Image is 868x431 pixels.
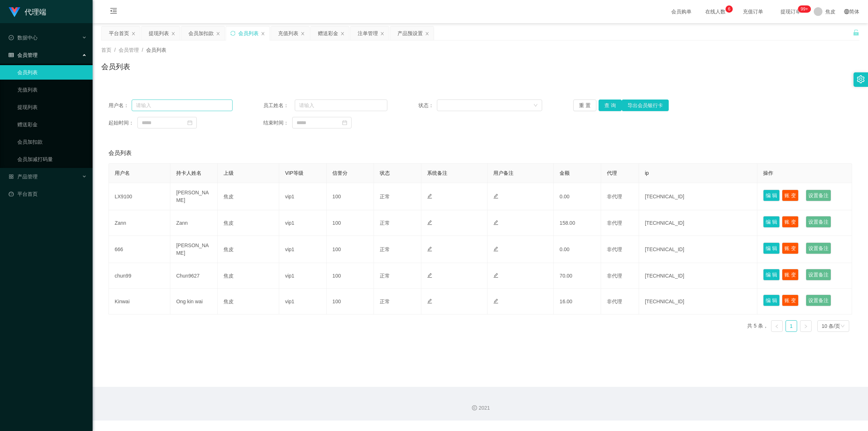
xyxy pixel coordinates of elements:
button: 导出会员银行卡 [622,100,669,111]
i: 图标: down [533,103,538,108]
i: 图标: close [216,31,220,36]
span: 员工姓名： [263,102,295,109]
a: 代理端 [9,9,46,14]
div: 2021 [98,404,862,412]
span: 正常 [380,246,390,252]
span: 状态： [418,102,437,109]
span: / [114,47,116,53]
span: 非代理 [607,273,622,279]
button: 账 变 [782,190,799,201]
i: 图标: global [844,9,849,14]
span: 结束时间： [263,119,292,127]
i: 图标: right [804,324,808,329]
i: 图标: close [261,31,265,36]
span: 非代理 [607,220,622,226]
a: 会员加减打码量 [17,152,87,166]
td: Zann [109,210,170,236]
div: 产品预设置 [397,26,423,40]
button: 编 辑 [763,190,780,201]
div: 会员列表 [238,26,259,40]
span: 非代理 [607,246,622,252]
span: 信誉分 [332,170,348,176]
td: 焦皮 [218,183,279,210]
td: 0.00 [554,183,601,210]
li: 共 5 条， [747,320,768,332]
i: 图标: check-circle-o [9,35,14,40]
a: 1 [786,321,797,331]
button: 设置备注 [806,190,831,201]
span: 正常 [380,299,390,304]
button: 设置备注 [806,269,831,280]
i: 图标: setting [857,75,865,83]
button: 账 变 [782,269,799,280]
td: vip1 [279,210,327,236]
a: 赠送彩金 [17,117,87,132]
i: 图标: close [171,31,175,36]
span: 产品管理 [9,174,38,179]
li: 上一页 [771,320,783,332]
button: 编 辑 [763,269,780,280]
i: 图标: down [841,324,845,329]
i: 图标: edit [427,273,432,278]
button: 编 辑 [763,295,780,306]
i: 图标: calendar [342,120,347,125]
i: 图标: appstore-o [9,174,14,179]
i: 图标: edit [493,299,498,304]
i: 图标: edit [427,299,432,304]
i: 图标: close [425,31,429,36]
span: 正常 [380,273,390,279]
span: 正常 [380,194,390,199]
td: 焦皮 [218,236,279,263]
td: 158.00 [554,210,601,236]
button: 设置备注 [806,295,831,306]
span: 持卡人姓名 [176,170,201,176]
span: 用户名 [115,170,130,176]
span: 在线人数 [702,9,729,14]
div: 提现列表 [149,26,169,40]
i: 图标: edit [427,194,432,199]
td: [PERSON_NAME] [170,236,218,263]
i: 图标: edit [427,220,432,225]
sup: 1182 [798,5,811,13]
a: 会员加扣款 [17,135,87,149]
button: 编 辑 [763,242,780,254]
li: 1 [786,320,797,332]
i: 图标: edit [493,246,498,252]
i: 图标: calendar [187,120,192,125]
span: 上级 [224,170,234,176]
img: logo.9652507e.png [9,7,20,17]
span: 正常 [380,220,390,226]
td: 16.00 [554,289,601,314]
td: 焦皮 [218,210,279,236]
i: 图标: table [9,52,14,58]
h1: 会员列表 [101,61,130,72]
span: 数据中心 [9,35,38,41]
span: 非代理 [607,299,622,304]
i: 图标: menu-fold [101,0,126,24]
td: 焦皮 [218,289,279,314]
i: 图标: close [340,31,345,36]
button: 账 变 [782,242,799,254]
td: [TECHNICAL_ID] [639,263,757,289]
i: 图标: edit [427,246,432,252]
span: / [142,47,143,53]
button: 设置备注 [806,216,831,228]
div: 会员加扣款 [188,26,214,40]
div: 注单管理 [358,26,378,40]
span: 操作 [763,170,773,176]
td: 666 [109,236,170,263]
td: 100 [327,183,374,210]
td: chun99 [109,263,170,289]
td: [PERSON_NAME] [170,183,218,210]
input: 请输入 [132,100,233,111]
span: 用户名： [109,102,132,109]
span: 用户备注 [493,170,514,176]
div: 10 条/页 [822,321,840,331]
td: 100 [327,289,374,314]
td: 100 [327,236,374,263]
a: 提现列表 [17,100,87,114]
td: 100 [327,210,374,236]
i: 图标: edit [493,273,498,278]
td: 100 [327,263,374,289]
span: 金额 [559,170,570,176]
